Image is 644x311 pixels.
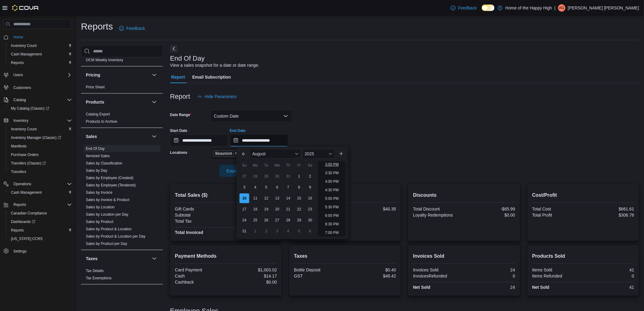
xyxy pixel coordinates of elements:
[9,51,72,58] span: Cash Management
[465,267,515,272] div: 24
[9,42,72,49] span: Inventory Count
[532,192,634,199] h2: Cost/Profit
[170,55,205,62] h3: End Of Day
[11,211,47,216] span: Canadian Compliance
[86,72,100,78] h3: Pricing
[261,204,271,214] div: day-19
[11,71,72,79] span: Users
[250,204,260,214] div: day-18
[11,180,72,188] span: Operations
[9,218,38,225] a: Dashboards
[323,195,341,202] li: 5:00 PM
[6,50,74,58] button: Cash Management
[9,189,44,196] a: Cash Management
[323,203,341,211] li: 5:30 PM
[86,227,132,231] a: Sales by Product & Location
[86,168,107,173] span: Sales by Day
[261,182,271,192] div: day-5
[9,134,72,141] span: Inventory Manager (Classic)
[261,171,271,181] div: day-29
[230,134,288,147] input: Press the down key to enter a popover containing a calendar. Press the escape key to close the po...
[413,253,515,260] h2: Invoices Sold
[9,218,72,225] span: Dashboards
[86,276,112,280] a: Tax Exemptions
[86,119,117,124] a: Products to Archive
[170,62,259,69] div: View a sales snapshot for a date or date range.
[346,267,396,272] div: $0.40
[9,168,72,175] span: Transfers
[175,192,277,199] h2: Total Sales ($)
[272,193,282,203] div: day-13
[250,149,301,159] div: Button. Open the month selector. August is currently selected.
[323,178,341,185] li: 4:00 PM
[86,190,112,195] span: Sales by Invoice
[81,56,163,66] div: OCM
[11,201,72,208] span: Reports
[86,256,149,262] button: Taxes
[584,267,634,272] div: 41
[1,116,74,125] button: Inventory
[1,180,74,188] button: Operations
[227,219,277,224] div: $48.82
[1,96,74,104] button: Catalog
[305,204,315,214] div: day-23
[323,221,341,228] li: 6:30 PM
[458,5,477,11] span: Feedback
[81,145,163,250] div: Sales
[12,5,39,11] img: Cova
[1,247,74,256] button: Settings
[294,193,304,203] div: day-15
[9,160,72,167] span: Transfers (Classic)
[413,192,515,199] h2: Discounts
[81,83,163,93] div: Pricing
[294,171,304,181] div: day-1
[584,213,634,217] div: $306.76
[305,226,315,236] div: day-6
[532,267,582,272] div: Items Sold
[195,90,239,103] button: Hide Parameters
[11,60,24,65] span: Reports
[9,235,72,242] span: Washington CCRS
[227,213,277,217] div: $968.37
[86,183,136,188] span: Sales by Employee (Tendered)
[9,168,29,175] a: Transfers
[283,171,293,181] div: day-31
[11,135,61,140] span: Inventory Manager (Classic)
[6,168,74,176] button: Transfers
[6,58,74,67] button: Reports
[9,227,26,234] a: Reports
[584,285,634,290] div: 41
[86,85,105,90] span: Price Sheet
[86,205,115,209] a: Sales by Location
[584,207,634,211] div: $661.61
[6,133,74,142] a: Inventory Manager (Classic)
[1,71,74,79] button: Users
[9,235,45,242] a: [US_STATE] CCRS
[86,175,134,180] span: Sales by Employee (Created)
[86,146,105,151] span: End Of Day
[1,33,74,41] button: Home
[272,204,282,214] div: day-20
[170,134,229,147] input: Press the down key to open a popover containing a calendar.
[465,207,515,211] div: -$65.99
[448,2,479,14] a: Feedback
[11,106,49,111] span: My Catalog (Classic)
[213,150,271,157] span: Beaumont - Montalet - Fire & Flower
[305,161,315,170] div: Sa
[227,230,277,235] div: $1,017.19
[413,207,463,211] div: Total Discount
[175,253,277,260] h2: Payment Methods
[13,72,23,77] span: Users
[283,161,293,170] div: Th
[283,182,293,192] div: day-7
[86,220,114,224] a: Sales by Product
[13,97,26,102] span: Catalog
[175,213,225,217] div: Subtotal
[346,207,396,211] div: $40.35
[227,274,277,278] div: $14.17
[223,165,250,177] span: Export
[318,161,346,237] ul: Time
[9,105,72,112] span: My Catalog (Classic)
[9,59,72,66] span: Reports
